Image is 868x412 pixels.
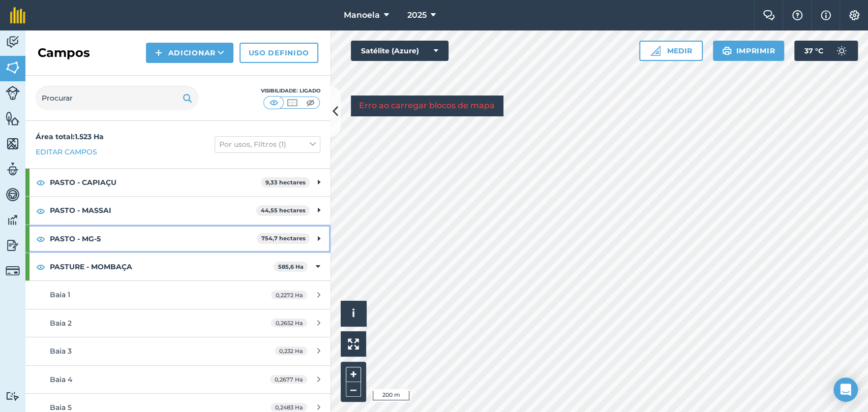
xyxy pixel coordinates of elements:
[791,10,803,20] img: Um ícone de ponto de interrogação
[818,46,823,55] font: C
[794,41,858,61] button: 37 °C
[94,132,104,141] font: Ha
[271,291,307,299] span: 0,2272 Ha
[249,48,309,57] font: Uso definido
[146,43,233,63] button: Adicionar
[344,10,380,20] font: Manoela
[50,178,116,187] font: PASTO - CAPIAÇU
[271,403,307,411] span: 0,2483 Ha
[6,212,20,228] img: svg+xml;base64,PD94bWwgdmVyc2lvbj0iMS4wIiBlbmNvZGluZz0idXRmLTgiPz4KPCEtLSBHZW5lcmF0b3I6IEFkb2JlIE...
[286,98,298,108] img: svg+xml;base64,PHN2ZyB4bWxucz0iaHR0cDovL3d3dy53My5vcmcvMjAwMC9zdmciIHdpZHRoPSI1MCIgaGVpZ2h0PSI0MC...
[36,176,45,188] img: svg+xml;base64,PHN2ZyB4bWxucz0iaHR0cDovL3d3dy53My5vcmcvMjAwMC9zdmciIHdpZHRoPSIxOCIgaGVpZ2h0PSIyNC...
[833,377,858,402] div: Abra o Intercom Messenger
[261,87,320,94] font: Visibilidade: Ligado
[6,264,20,278] img: svg+xml;base64,PD94bWwgdmVyc2lvbj0iMS4wIiBlbmNvZGluZz0idXRmLTgiPz4KPCEtLSBHZW5lcmF0b3I6IEFkb2JlIE...
[50,253,274,280] strong: PASTURE - MOMBAÇA
[38,45,90,60] font: Campos
[650,46,661,56] img: Ícone de régua
[36,147,97,156] font: Editar campos
[155,47,162,59] img: svg+xml;base64,PHN2ZyB4bWxucz0iaHR0cDovL3d3dy53My5vcmcvMjAwMC9zdmciIHdpZHRoPSIxNCIgaGVpZ2h0PSIyNC...
[261,207,278,214] font: 44,55
[25,366,331,393] a: Baia 40,2677 Ha
[275,346,307,355] span: 0,232 Ha
[219,140,286,149] font: Por usos, Filtros (1)
[6,111,20,126] img: svg+xml;base64,PHN2ZyB4bWxucz0iaHR0cDovL3d3dy53My5vcmcvMjAwMC9zdmciIHdpZHRoPSI1NiIgaGVpZ2h0PSI2MC...
[36,146,97,157] a: Editar campos
[6,162,20,177] img: svg+xml;base64,PD94bWwgdmVyc2lvbj0iMS4wIiBlbmNvZGluZz0idXRmLTgiPz4KPCEtLSBHZW5lcmF0b3I6IEFkb2JlIE...
[271,319,307,327] span: 0,2652 Ha
[36,132,73,141] font: Área total
[10,7,25,23] img: Logotipo fieldmargin
[736,46,775,55] font: Imprimir
[25,225,331,252] div: PASTO - MG-5754,7 hectares
[351,41,448,61] button: Satélite (Azure)
[50,319,72,328] span: Baia 2
[36,261,45,273] img: svg+xml;base64,PHN2ZyB4bWxucz0iaHR0cDovL3d3dy53My5vcmcvMjAwMC9zdmciIHdpZHRoPSIxOCIgaGVpZ2h0PSIyNC...
[359,101,495,110] font: Erro ao carregar blocos de mapa
[713,41,784,61] button: Imprimir
[278,263,304,270] strong: 585,6 Ha
[50,290,70,299] span: Baia 1
[50,206,111,215] font: PASTO - MASSAI
[639,41,703,61] button: Medir
[36,233,45,245] img: svg+xml;base64,PHN2ZyB4bWxucz0iaHR0cDovL3d3dy53My5vcmcvMjAwMC9zdmciIHdpZHRoPSIxOCIgaGVpZ2h0PSIyNC...
[25,169,331,196] div: PASTO - CAPIAÇU9,33 hectares
[183,92,192,104] img: svg+xml;base64,PHN2ZyB4bWxucz0iaHR0cDovL3d3dy53My5vcmcvMjAwMC9zdmciIHdpZHRoPSIxOSIgaGVpZ2h0PSIyNC...
[50,346,72,356] span: Baia 3
[279,179,306,186] font: hectares
[361,46,419,55] font: Satélite (Azure)
[50,403,72,412] span: Baia 5
[168,48,216,57] font: Adicionar
[36,205,45,217] img: svg+xml;base64,PHN2ZyB4bWxucz0iaHR0cDovL3d3dy53My5vcmcvMjAwMC9zdmciIHdpZHRoPSIxOCIgaGVpZ2h0PSIyNC...
[6,86,20,100] img: svg+xml;base64,PD94bWwgdmVyc2lvbj0iMS4wIiBlbmNvZGluZz0idXRmLTgiPz4KPCEtLSBHZW5lcmF0b3I6IEFkb2JlIE...
[352,307,355,320] span: i
[25,309,331,337] a: Baia 20,2652 Ha
[804,46,813,55] font: 37
[815,46,818,55] font: °
[75,132,92,141] font: 1.523
[36,86,198,110] input: Procurar
[25,197,331,224] div: PASTO - MASSAI44,55 hectares
[722,45,732,57] img: svg+xml;base64,PHN2ZyB4bWxucz0iaHR0cDovL3d3dy53My5vcmcvMjAwMC9zdmciIHdpZHRoPSIxOSIgaGVpZ2h0PSIyNC...
[763,10,775,20] img: Dois balões de fala sobrepostos ao balão da esquerda na frente
[407,10,427,20] font: 2025
[265,179,278,186] font: 9,33
[821,9,831,21] img: svg+xml;base64,PHN2ZyB4bWxucz0iaHR0cDovL3d3dy53My5vcmcvMjAwMC9zdmciIHdpZHRoPSIxNyIgaGVpZ2h0PSIxNy...
[341,301,366,326] button: i
[6,391,20,401] img: svg+xml;base64,PD94bWwgdmVyc2lvbj0iMS4wIiBlbmNvZGluZz0idXRmLTgiPz4KPCEtLSBHZW5lcmF0b3I6IEFkb2JlIE...
[270,375,307,384] span: 0,2677 Ha
[73,132,75,141] font: :
[240,43,318,63] a: Uso definido
[279,207,306,214] font: hectares
[304,98,317,108] img: svg+xml;base64,PHN2ZyB4bWxucz0iaHR0cDovL3d3dy53My5vcmcvMjAwMC9zdmciIHdpZHRoPSI1MCIgaGVpZ2h0PSI0MC...
[261,235,278,242] font: 754,7
[25,253,331,280] div: PASTURE - MOMBAÇA585,6 Ha
[215,136,320,152] button: Por usos, Filtros (1)
[50,234,101,243] font: PASTO - MG-5
[50,375,72,384] span: Baia 4
[6,238,20,253] img: svg+xml;base64,PD94bWwgdmVyc2lvbj0iMS4wIiBlbmNvZGluZz0idXRmLTgiPz4KPCEtLSBHZW5lcmF0b3I6IEFkb2JlIE...
[25,337,331,365] a: Baia 30,232 Ha
[6,187,20,202] img: svg+xml;base64,PD94bWwgdmVyc2lvbj0iMS4wIiBlbmNvZGluZz0idXRmLTgiPz4KPCEtLSBHZW5lcmF0b3I6IEFkb2JlIE...
[6,60,20,75] img: svg+xml;base64,PHN2ZyB4bWxucz0iaHR0cDovL3d3dy53My5vcmcvMjAwMC9zdmciIHdpZHRoPSI1NiIgaGVpZ2h0PSI2MC...
[6,35,20,50] img: svg+xml;base64,PD94bWwgdmVyc2lvbj0iMS4wIiBlbmNvZGluZz0idXRmLTgiPz4KPCEtLSBHZW5lcmF0b3I6IEFkb2JlIE...
[848,10,860,20] img: Um ícone de engrenagem
[6,136,20,151] img: svg+xml;base64,PHN2ZyB4bWxucz0iaHR0cDovL3d3dy53My5vcmcvMjAwMC9zdmciIHdpZHRoPSI1NiIgaGVpZ2h0PSI2MC...
[279,235,306,242] font: hectares
[667,46,692,55] font: Medir
[348,338,359,350] img: Quatro setas, uma apontando para o canto superior esquerdo, uma para o canto superior direito, um...
[346,367,361,382] button: +
[267,98,280,108] img: svg+xml;base64,PHN2ZyB4bWxucz0iaHR0cDovL3d3dy53My5vcmcvMjAwMC9zdmciIHdpZHRoPSI1MCIgaGVpZ2h0PSI0MC...
[831,41,852,61] img: svg+xml;base64,PD94bWwgdmVyc2lvbj0iMS4wIiBlbmNvZGluZz0idXRmLTgiPz4KPCEtLSBHZW5lcmF0b3I6IEFkb2JlIE...
[346,382,361,397] button: –
[25,281,331,308] a: Baia 10,2272 Ha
